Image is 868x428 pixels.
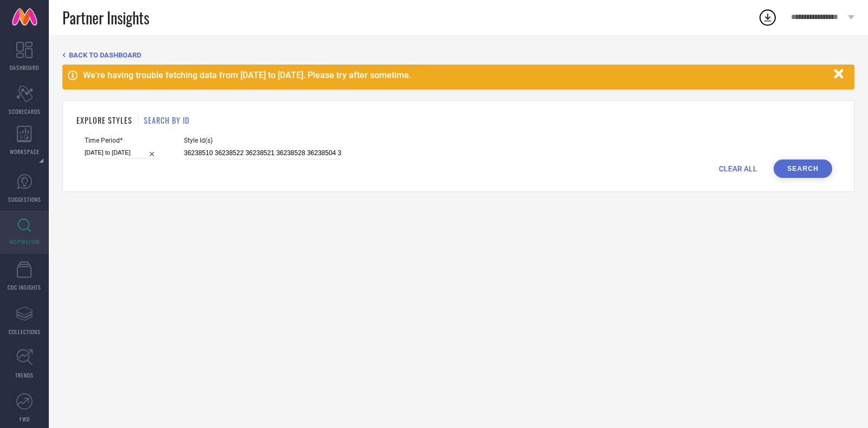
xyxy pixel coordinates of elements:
[758,8,777,27] div: Open download list
[9,328,41,336] span: COLLECTIONS
[10,63,39,72] span: DASHBOARD
[184,137,341,144] span: Style Id(s)
[9,238,40,246] span: INSPIRATION
[8,195,41,203] span: SUGGESTIONS
[83,70,828,80] div: We're having trouble fetching data from [DATE] to [DATE]. Please try after sometime.
[62,7,149,29] span: Partner Insights
[15,371,34,379] span: TRENDS
[8,283,41,291] span: CDC INSIGHTS
[184,147,341,159] input: Enter comma separated style ids e.g. 12345, 67890
[69,51,141,59] span: BACK TO DASHBOARD
[719,164,757,173] span: CLEAR ALL
[62,51,854,59] div: Back TO Dashboard
[144,114,189,126] h1: SEARCH BY ID
[9,107,41,116] span: SCORECARDS
[76,114,132,126] h1: EXPLORE STYLES
[774,159,832,178] button: Search
[85,137,159,144] span: Time Period*
[10,148,40,156] span: WORKSPACE
[85,147,159,158] input: Select time period
[20,415,30,423] span: FWD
